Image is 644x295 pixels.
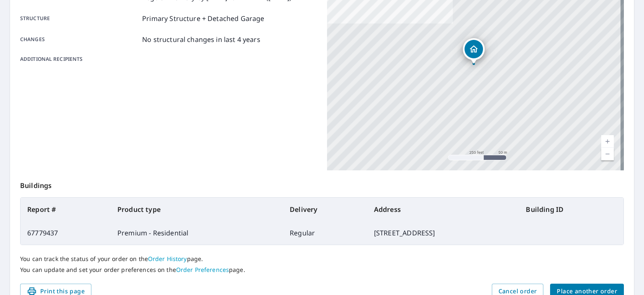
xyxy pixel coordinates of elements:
p: You can update and set your order preferences on the page. [20,266,624,274]
th: Address [367,198,519,221]
td: Premium - Residential [111,221,283,245]
th: Delivery [283,198,367,221]
td: [STREET_ADDRESS] [367,221,519,245]
p: Structure [20,13,139,23]
div: Dropped pin, building 1, Residential property, 1575 Woodstock Rd Woodstock, MD 21163 [463,38,485,64]
a: Current Level 17, Zoom Out [601,148,614,160]
td: Regular [283,221,367,245]
a: Order History [148,255,187,263]
p: Primary Structure + Detached Garage [142,13,264,23]
p: No structural changes in last 4 years [142,34,260,44]
p: Additional recipients [20,55,139,63]
p: Buildings [20,170,624,197]
th: Product type [111,198,283,221]
p: Changes [20,34,139,44]
a: Current Level 17, Zoom In [601,135,614,148]
th: Report # [21,198,111,221]
th: Building ID [519,198,623,221]
td: 67779437 [21,221,111,245]
a: Order Preferences [176,266,229,274]
p: You can track the status of your order on the page. [20,255,624,263]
